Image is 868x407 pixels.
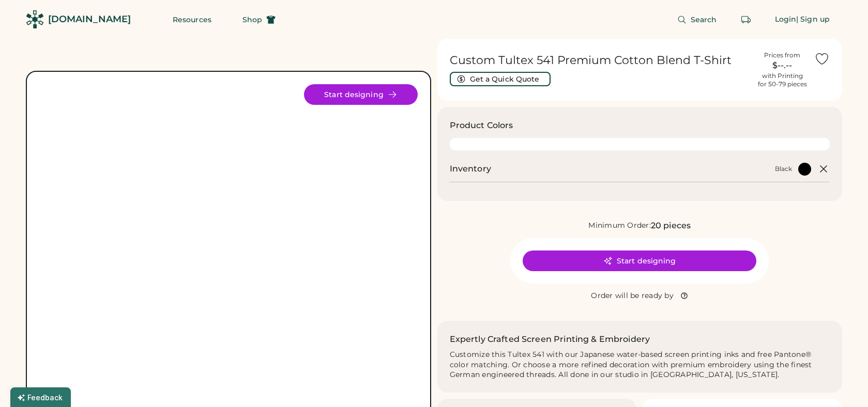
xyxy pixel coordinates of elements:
h2: Inventory [450,163,491,175]
button: Retrieve an order [736,9,756,30]
div: $--.-- [756,59,808,72]
div: Customize this Tultex 541 with our Japanese water-based screen printing inks and free Pantone® co... [450,350,830,381]
div: with Printing for 50-79 pieces [758,72,807,88]
h2: Expertly Crafted Screen Printing & Embroidery [450,333,650,346]
button: Search [665,9,729,30]
button: Start designing [523,251,756,271]
img: Rendered Logo - Screens [26,10,44,28]
h1: Custom Tultex 541 Premium Cotton Blend T-Shirt [450,53,751,68]
button: Shop [230,9,288,30]
div: Black [775,165,792,173]
button: Start designing [304,84,418,105]
div: | Sign up [796,14,830,25]
div: Order will be ready by [591,291,674,301]
div: Minimum Order: [588,221,651,231]
h3: Product Colors [450,119,513,132]
span: Search [691,16,717,23]
div: Login [775,14,797,25]
span: Shop [242,16,262,23]
button: Get a Quick Quote [450,72,551,86]
div: Prices from [764,51,800,59]
button: Resources [160,9,224,30]
div: 20 pieces [651,220,691,232]
div: [DOMAIN_NAME] [48,13,131,26]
